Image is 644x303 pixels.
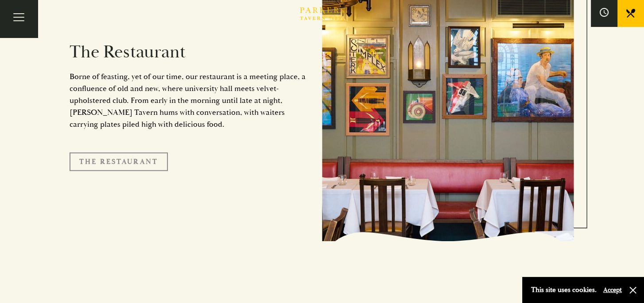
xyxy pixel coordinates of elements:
button: Accept [603,286,622,294]
p: Borne of feasting, yet of our time, our restaurant is a meeting place, a confluence of old and ne... [70,71,309,130]
a: The Restaurant [70,152,168,171]
p: This site uses cookies. [531,284,597,296]
h2: The Restaurant [70,42,309,63]
button: Close and accept [628,286,637,295]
